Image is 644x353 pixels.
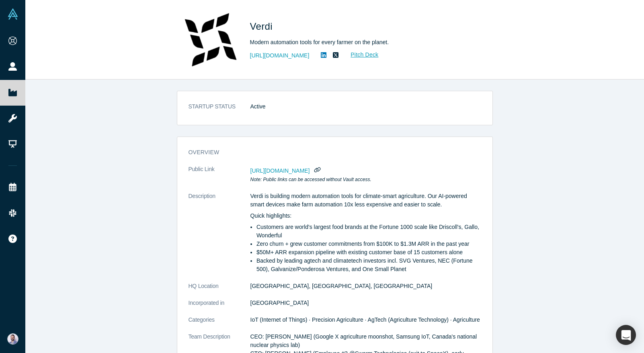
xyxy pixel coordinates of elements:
p: Verdi is building modern automation tools for climate-smart agriculture. Our AI-powered smart dev... [250,192,481,209]
div: Modern automation tools for every farmer on the planet. [250,38,475,47]
li: Zero churn + grew customer commitments from $100K to $1.3M ARR in the past year [256,240,481,248]
span: Public Link [189,165,215,173]
p: Quick highlights: [250,212,481,220]
li: Customers are world's largest food brands at the Fortune 1000 scale like Driscoll's, Gallo, Wonde... [256,223,481,240]
dt: HQ Location [189,282,250,299]
img: Alchemist Vault Logo [7,8,18,20]
img: Verdi's Logo [183,12,239,68]
dt: Incorporated in [189,299,250,316]
li: $50M+ ARR expansion pipeline with existing customer base of 15 customers alone [256,248,481,257]
span: [URL][DOMAIN_NAME] [250,167,310,174]
dt: Categories [189,316,250,333]
dd: [GEOGRAPHIC_DATA] [250,299,481,307]
em: Note: Public links can be accessed without Vault access. [250,177,371,182]
h3: overview [189,148,470,157]
img: Sam Jadali's Account [7,333,18,345]
span: Verdi [250,21,276,32]
dd: [GEOGRAPHIC_DATA], [GEOGRAPHIC_DATA], [GEOGRAPHIC_DATA] [250,282,481,290]
dt: Description [189,192,250,282]
span: IoT (Internet of Things) · Precision Agriculture · AgTech (Agriculture Technology) · Agriculture [250,316,480,323]
a: [URL][DOMAIN_NAME] [250,51,310,60]
dt: STARTUP STATUS [189,102,250,119]
li: Backed by leading agtech and climatetech investors incl. SVG Ventures, NEC (Fortune 500), Galvani... [256,257,481,273]
dd: Active [250,102,481,111]
a: Pitch Deck [342,50,379,59]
